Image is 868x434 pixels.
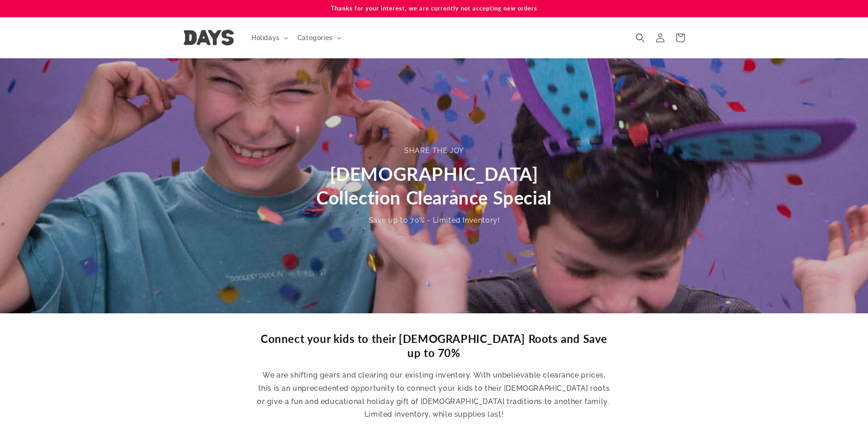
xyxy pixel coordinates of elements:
[261,332,607,359] span: Connect your kids to their [DEMOGRAPHIC_DATA] Roots and Save up to 70%
[630,28,650,48] summary: Search
[369,216,500,225] span: Save up to 70% - Limited Inventory!
[246,28,292,47] summary: Holidays
[184,30,234,46] img: Days United
[298,34,333,42] span: Categories
[295,144,573,158] div: share the joy
[252,34,280,42] span: Holidays
[316,163,552,209] span: [DEMOGRAPHIC_DATA] Collection Clearance Special
[257,369,612,421] p: We are shifting gears and clearing our existing inventory. With unbelievable clearance prices, th...
[292,28,345,47] summary: Categories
